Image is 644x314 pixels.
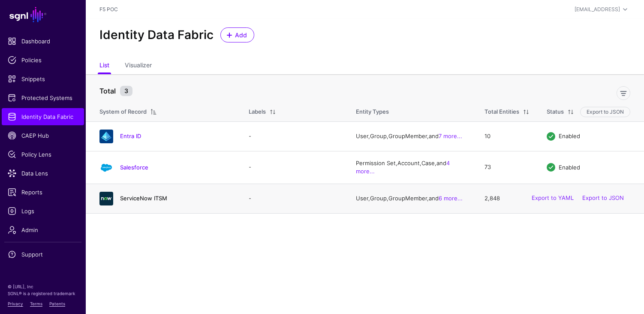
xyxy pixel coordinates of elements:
td: - [240,121,347,151]
a: 7 more... [439,133,462,139]
span: Data Lens [8,169,78,178]
a: CAEP Hub [2,127,84,144]
button: Export to JSON [580,107,630,117]
span: Enabled [559,133,580,139]
span: Dashboard [8,37,78,45]
a: Identity Data Fabric [2,108,84,125]
div: Status [547,108,564,116]
a: Protected Systems [2,89,84,106]
a: Export to JSON [582,195,624,202]
h2: Identity Data Fabric [99,28,214,42]
div: Labels [249,108,266,116]
span: Add [234,30,248,39]
a: Admin [2,221,84,239]
a: Reports [2,184,84,201]
div: [EMAIL_ADDRESS] [575,6,620,13]
a: Visualizer [125,58,152,74]
td: User, Group, GroupMember, and [347,121,476,151]
td: 73 [476,151,538,184]
span: Identity Data Fabric [8,112,78,121]
td: 2,848 [476,184,538,213]
td: Permission Set, Account, Case, and [347,151,476,184]
span: Reports [8,188,78,196]
td: - [240,151,347,184]
a: SGNL [5,5,81,24]
a: Snippets [2,70,84,88]
td: 10 [476,121,538,151]
a: Privacy [8,301,23,306]
span: Admin [8,226,78,234]
a: ServiceNow ITSM [120,195,167,202]
div: Total Entities [485,108,519,116]
a: Dashboard [2,33,84,50]
a: F5 POC [99,6,118,12]
span: Support [8,250,78,259]
span: Enabled [559,163,580,170]
a: Data Lens [2,165,84,182]
a: Entra ID [120,133,141,139]
td: - [240,184,347,213]
a: 6 more... [439,195,463,202]
a: Policy Lens [2,146,84,163]
a: Export to YAML [532,195,574,202]
img: svg+xml;base64,PHN2ZyB3aWR0aD0iNjQiIGhlaWdodD0iNjQiIHZpZXdCb3g9IjAgMCA2NCA2NCIgZmlsbD0ibm9uZSIgeG... [99,130,113,143]
td: User, Group, GroupMember, and [347,184,476,213]
img: svg+xml;base64,PHN2ZyB3aWR0aD0iNjQiIGhlaWdodD0iNjQiIHZpZXdCb3g9IjAgMCA2NCA2NCIgZmlsbD0ibm9uZSIgeG... [99,160,113,174]
a: Add [220,27,254,42]
img: svg+xml;base64,PHN2ZyB3aWR0aD0iNjQiIGhlaWdodD0iNjQiIHZpZXdCb3g9IjAgMCA2NCA2NCIgZmlsbD0ibm9uZSIgeG... [99,192,113,205]
span: Protected Systems [8,94,78,102]
a: Patents [49,301,65,306]
a: Policies [2,51,84,69]
span: Policies [8,56,78,64]
p: © [URL], Inc [8,283,78,290]
p: SGNL® is a registered trademark [8,290,78,297]
span: CAEP Hub [8,131,78,140]
strong: Total [99,87,116,95]
a: List [99,58,109,74]
span: Logs [8,207,78,215]
div: System of Record [99,108,147,116]
span: Entity Types [356,108,389,115]
small: 3 [120,86,132,96]
a: Logs [2,202,84,220]
a: Terms [30,301,42,306]
span: Policy Lens [8,150,78,159]
span: Snippets [8,75,78,83]
a: Salesforce [120,164,148,171]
